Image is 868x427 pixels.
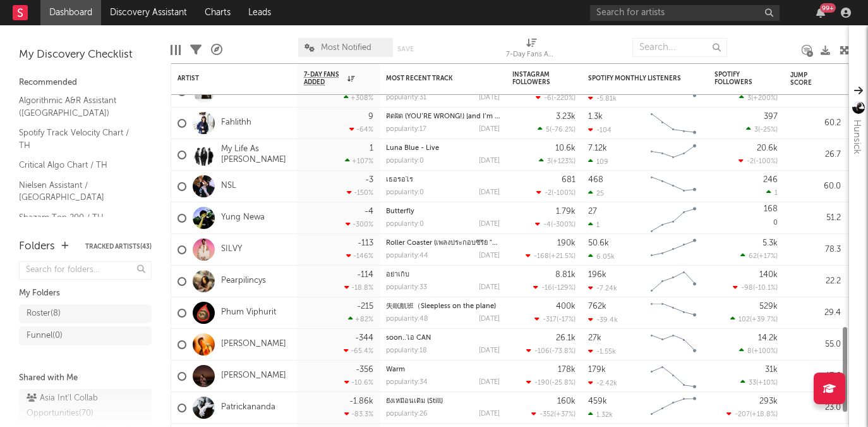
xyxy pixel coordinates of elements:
div: เธอรอไร [386,176,500,183]
a: Yung Newa [221,213,265,223]
div: 179k [588,366,606,374]
a: Spotify Track Velocity Chart / TH [19,126,139,152]
div: -83.3 % [344,410,373,418]
span: -207 [735,411,750,418]
div: [DATE] [479,411,500,418]
span: -2 [747,158,754,165]
svg: Chart title [645,171,702,202]
div: ( ) [533,283,576,292]
span: +100 % [754,348,776,355]
div: ( ) [746,125,778,133]
div: popularity: 18 [386,347,427,354]
div: popularity: 44 [386,252,428,259]
div: ( ) [526,252,576,260]
a: เธอรอไร [386,176,413,183]
div: ( ) [526,347,576,355]
div: ( ) [539,157,576,165]
button: 99+ [816,8,825,18]
div: 1.3k [588,113,603,121]
div: 60.2 [790,116,841,131]
div: 8.81k [555,271,576,279]
a: Patrickananda [221,402,275,413]
span: 3 [747,95,751,102]
a: คิดผิด (YOU’RE WRONG!) [and I’m done waiting] [386,113,540,120]
div: [DATE] [479,126,500,133]
span: -168 [534,253,549,260]
span: -25 % [760,127,776,133]
div: Roller Coaster (เพลงประกอบซีรีย์ "Roller Coaster รักขบวนนี้หัวใจเกือบวาย") [386,240,500,247]
div: 459k [588,397,607,405]
div: Folders [19,239,55,254]
div: -1.55k [588,347,616,356]
div: 1.79k [556,207,576,216]
a: Pearpilincys [221,276,266,287]
span: -16 [541,285,552,292]
div: 60.0 [790,179,841,194]
span: -73.8 % [552,348,574,355]
div: 190k [557,239,576,247]
div: My Discovery Checklist [19,47,152,63]
svg: Chart title [645,361,702,392]
div: 22.2 [790,274,841,289]
div: 109 [588,158,608,166]
span: 1 [775,190,778,197]
div: ( ) [526,378,576,387]
div: -215 [357,302,373,311]
div: Edit Columns [171,32,181,68]
input: Search for folders... [19,261,152,280]
div: -113 [358,239,373,247]
div: 168 [764,205,778,213]
div: Recommended [19,75,152,90]
div: 25 [588,189,604,197]
div: คิดผิด (YOU’RE WRONG!) [and I’m done waiting] [386,113,500,120]
span: +18.8 % [752,411,776,418]
div: [DATE] [479,158,500,164]
div: ยังเหมือนเดิม (Still) [386,398,500,405]
span: -17 % [558,316,574,323]
a: 失眠航班（Sleepless on the plane) [386,303,496,310]
div: 1 [370,144,373,152]
div: ( ) [536,94,576,102]
div: A&R Pipeline [211,32,222,68]
div: Spotify Monthly Listeners [588,75,683,82]
div: 失眠航班（Sleepless on the plane) [386,303,500,310]
div: Hunsick [849,120,864,154]
span: +21.5 % [551,253,574,260]
span: 7-Day Fans Added [304,71,344,86]
div: 468 [588,176,603,184]
div: -3 [365,176,373,184]
a: SILVY [221,244,242,255]
span: -76.2 % [552,127,574,133]
div: Jump Score [790,71,822,87]
div: +107 % [345,157,373,165]
div: 47.6 [790,369,841,384]
div: ( ) [536,189,576,197]
div: 23.0 [790,400,841,416]
div: 762k [588,302,606,311]
div: popularity: 31 [386,94,426,101]
span: -317 [543,316,557,323]
div: ( ) [726,410,778,418]
div: -150 % [347,189,373,197]
div: popularity: 0 [386,158,424,164]
div: ( ) [730,315,778,323]
div: popularity: 0 [386,189,424,196]
div: 160k [557,397,576,405]
span: 102 [738,316,750,323]
div: -65.4 % [344,347,373,355]
div: -64 % [349,125,373,133]
div: -104 [588,126,612,134]
span: -100 % [553,190,574,197]
div: -300 % [346,220,373,228]
div: Butterfly [386,208,500,215]
div: -344 [355,334,373,342]
a: soon..ไอ CAN [386,335,431,342]
a: อย่าเก็บ [386,271,409,278]
div: ( ) [531,410,576,418]
span: -2 [545,190,552,197]
div: 400k [556,302,576,311]
div: 1.32k [588,411,613,419]
div: 50.6k [588,239,609,247]
div: ( ) [534,315,576,323]
span: -352 [539,411,554,418]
